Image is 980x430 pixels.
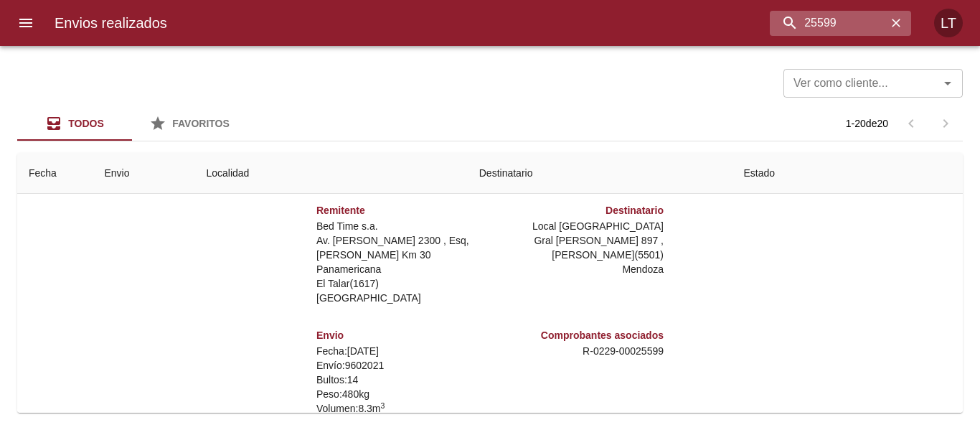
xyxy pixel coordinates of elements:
[468,153,732,194] th: Destinatario
[496,328,664,344] h6: Comprobantes asociados
[316,276,484,291] p: El Talar ( 1617 )
[68,118,104,129] span: Todos
[496,248,664,262] p: [PERSON_NAME] ( 5501 )
[316,401,484,416] p: Volumen: 8.3 m
[194,153,467,194] th: Localidad
[17,153,93,194] th: Fecha
[316,344,484,358] p: Fecha: [DATE]
[938,73,958,93] button: Abrir
[316,219,484,233] p: Bed Time s.a.
[732,153,963,194] th: Estado
[381,401,385,410] sup: 3
[770,11,887,36] input: buscar
[93,153,194,194] th: Envio
[934,9,963,37] div: Abrir información de usuario
[496,344,664,358] p: R - 0229 - 00025599
[316,387,484,401] p: Peso: 480 kg
[496,203,664,219] h6: Destinatario
[17,106,247,141] div: Tabs Envios
[846,116,888,131] p: 1 - 20 de 20
[496,219,664,233] p: Local [GEOGRAPHIC_DATA]
[316,328,484,344] h6: Envio
[172,118,230,129] span: Favoritos
[316,233,484,276] p: Av. [PERSON_NAME] 2300 , Esq, [PERSON_NAME] Km 30 Panamericana
[316,358,484,373] p: Envío: 9602021
[496,262,664,276] p: Mendoza
[55,11,167,34] h6: Envios realizados
[316,203,484,219] h6: Remitente
[928,106,963,141] span: Pagina siguiente
[316,291,484,305] p: [GEOGRAPHIC_DATA]
[9,6,43,40] button: menu
[496,233,664,248] p: Gral [PERSON_NAME] 897 ,
[894,116,928,128] span: Pagina anterior
[934,9,963,37] div: LT
[316,373,484,387] p: Bultos: 14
